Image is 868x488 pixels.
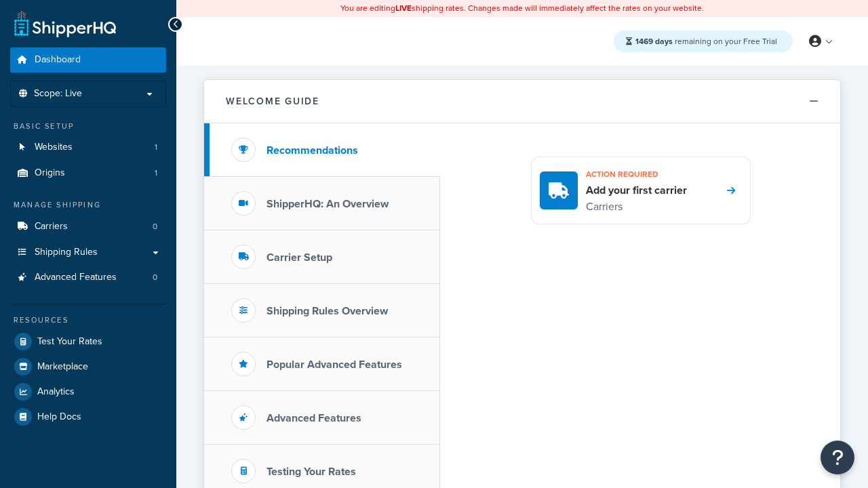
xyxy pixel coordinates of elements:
[35,54,81,66] span: Dashboard
[267,251,332,264] h3: Carrier Setup
[395,2,412,14] b: LIVE
[10,380,166,404] a: Analytics
[267,466,356,478] h3: Testing Your Rates
[267,198,389,210] h3: ShipperHQ: An Overview
[37,411,81,423] span: Help Docs
[10,161,166,186] a: Origins1
[586,165,687,183] h3: Action required
[155,142,157,153] span: 1
[153,272,157,283] span: 0
[10,354,166,379] a: Marketplace
[821,441,854,474] button: Open Resource Center
[10,199,166,211] div: Manage Shipping
[35,167,65,179] span: Origins
[153,221,157,232] span: 0
[10,240,166,265] a: Shipping Rules
[204,80,840,123] button: Welcome Guide
[635,35,673,47] strong: 1469 days
[37,361,88,373] span: Marketplace
[586,183,687,198] h4: Add your first carrier
[34,88,82,100] span: Scope: Live
[10,329,166,354] a: Test Your Rates
[10,214,166,239] li: Carriers
[267,305,388,317] h3: Shipping Rules Overview
[35,272,117,283] span: Advanced Features
[35,247,98,258] span: Shipping Rules
[267,144,358,157] h3: Recommendations
[10,47,166,73] a: Dashboard
[10,214,166,239] a: Carriers0
[37,336,102,348] span: Test Your Rates
[10,314,166,326] div: Resources
[35,142,73,153] span: Websites
[10,265,166,290] li: Advanced Features
[226,96,319,106] h2: Welcome Guide
[37,386,75,398] span: Analytics
[10,265,166,290] a: Advanced Features0
[10,121,166,132] div: Basic Setup
[10,161,166,186] li: Origins
[267,412,361,424] h3: Advanced Features
[35,221,68,232] span: Carriers
[267,359,402,371] h3: Popular Advanced Features
[155,167,157,179] span: 1
[10,405,166,429] a: Help Docs
[10,135,166,160] a: Websites1
[635,35,777,47] span: remaining on your Free Trial
[586,198,687,216] p: Carriers
[10,135,166,160] li: Websites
